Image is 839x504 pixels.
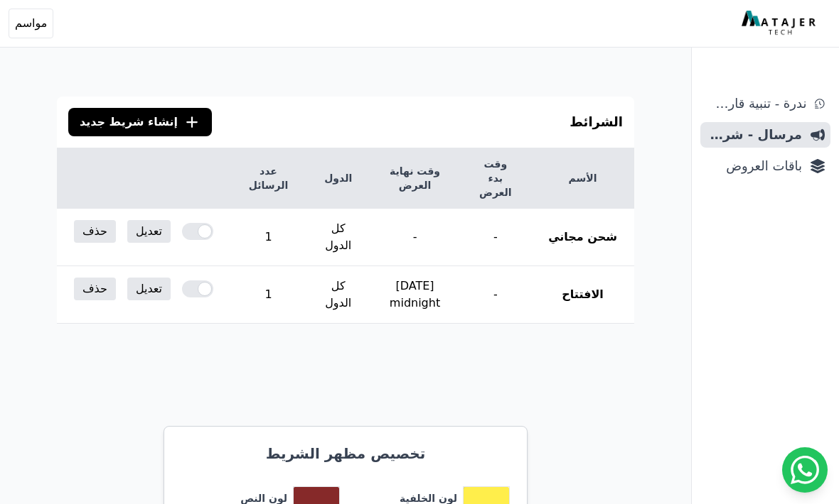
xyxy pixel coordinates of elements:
td: 1 [230,209,306,266]
button: حذف [74,278,116,300]
th: الدول [306,148,370,209]
td: - [460,209,532,266]
span: مواسم [15,15,47,32]
span: باقات العروض [706,156,802,176]
th: وقت نهاية العرض [370,148,460,209]
img: MatajerTech Logo [742,11,819,36]
a: تعديل [127,278,171,300]
a: تعديل [127,220,171,243]
h3: الشرائط [570,112,623,132]
td: كل الدول [306,209,370,266]
td: - [460,266,532,324]
h3: تخصيص مظهر الشريط [181,444,510,464]
td: كل الدول [306,266,370,324]
span: إنشاء شريط جديد [80,114,178,131]
td: [DATE] midnight [370,266,460,324]
th: الأسم [531,148,634,209]
td: 1 [230,266,306,324]
th: الافتتاح [531,266,634,324]
span: ندرة - تنبية قارب علي النفاذ [706,94,806,114]
th: عدد الرسائل [230,148,306,209]
span: مرسال - شريط دعاية [706,125,802,145]
button: مواسم [9,9,53,38]
th: شحن مجاني [531,209,634,266]
td: - [370,209,460,266]
a: إنشاء شريط جديد [68,108,212,136]
th: وقت بدء العرض [460,148,532,209]
button: حذف [74,220,116,243]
